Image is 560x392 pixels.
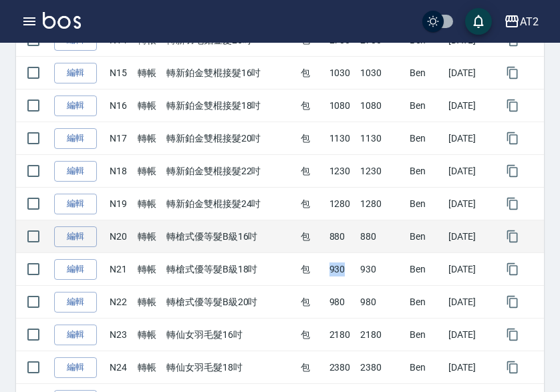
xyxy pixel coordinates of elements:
[357,122,406,155] td: 1130
[106,286,135,319] td: N22
[297,351,326,384] td: 包
[106,253,135,286] td: N21
[445,319,495,351] td: [DATE]
[106,57,135,89] td: N15
[163,122,297,155] td: 轉新鉑金雙棍接髮20吋
[326,351,358,384] td: 2380
[406,155,445,188] td: Ben
[445,155,495,188] td: [DATE]
[445,253,495,286] td: [DATE]
[134,220,163,253] td: 轉帳
[106,319,135,351] td: N23
[445,286,495,319] td: [DATE]
[326,122,358,155] td: 1130
[406,253,445,286] td: Ben
[134,319,163,351] td: 轉帳
[134,155,163,188] td: 轉帳
[406,89,445,122] td: Ben
[134,351,163,384] td: 轉帳
[406,319,445,351] td: Ben
[54,194,97,214] a: 編輯
[326,188,358,220] td: 1280
[106,351,135,384] td: N24
[163,188,297,220] td: 轉新鉑金雙棍接髮24吋
[54,357,97,378] a: 編輯
[406,188,445,220] td: Ben
[163,155,297,188] td: 轉新鉑金雙棍接髮22吋
[326,253,358,286] td: 930
[106,188,135,220] td: N19
[54,128,97,149] a: 編輯
[134,89,163,122] td: 轉帳
[134,253,163,286] td: 轉帳
[134,286,163,319] td: 轉帳
[357,188,406,220] td: 1280
[134,57,163,89] td: 轉帳
[445,122,495,155] td: [DATE]
[357,155,406,188] td: 1230
[357,220,406,253] td: 880
[54,161,97,182] a: 編輯
[326,319,358,351] td: 2180
[106,155,135,188] td: N18
[163,253,297,286] td: 轉槍式優等髮B級18吋
[406,351,445,384] td: Ben
[134,122,163,155] td: 轉帳
[106,122,135,155] td: N17
[445,220,495,253] td: [DATE]
[297,319,326,351] td: 包
[357,89,406,122] td: 1080
[445,188,495,220] td: [DATE]
[499,8,544,35] button: AT2
[357,286,406,319] td: 980
[445,351,495,384] td: [DATE]
[163,351,297,384] td: 轉仙女羽毛髮18吋
[406,286,445,319] td: Ben
[297,253,326,286] td: 包
[357,351,406,384] td: 2380
[54,259,97,280] a: 編輯
[326,286,358,319] td: 980
[357,57,406,89] td: 1030
[297,188,326,220] td: 包
[445,57,495,89] td: [DATE]
[520,13,539,30] div: AT2
[54,292,97,313] a: 編輯
[326,57,358,89] td: 1030
[406,220,445,253] td: Ben
[297,220,326,253] td: 包
[326,220,358,253] td: 880
[54,226,97,247] a: 編輯
[163,220,297,253] td: 轉槍式優等髮B級16吋
[357,319,406,351] td: 2180
[163,319,297,351] td: 轉仙女羽毛髮16吋
[357,253,406,286] td: 930
[326,155,358,188] td: 1230
[465,8,492,35] button: save
[297,57,326,89] td: 包
[106,220,135,253] td: N20
[134,188,163,220] td: 轉帳
[106,89,135,122] td: N16
[406,122,445,155] td: Ben
[326,89,358,122] td: 1080
[445,89,495,122] td: [DATE]
[54,325,97,345] a: 編輯
[297,122,326,155] td: 包
[163,286,297,319] td: 轉槍式優等髮B級20吋
[406,57,445,89] td: Ben
[297,155,326,188] td: 包
[163,57,297,89] td: 轉新鉑金雙棍接髮16吋
[54,63,97,83] a: 編輯
[43,12,81,29] img: Logo
[297,286,326,319] td: 包
[297,89,326,122] td: 包
[54,95,97,116] a: 編輯
[163,89,297,122] td: 轉新鉑金雙棍接髮18吋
